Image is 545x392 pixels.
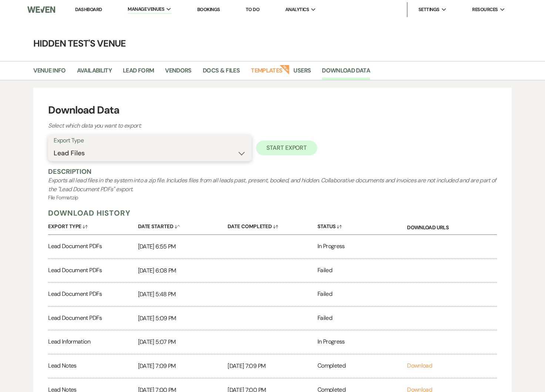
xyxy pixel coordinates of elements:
[48,102,497,118] h3: Download Data
[317,354,407,378] div: Completed
[48,354,138,378] div: Lead Notes
[138,314,228,323] p: [DATE] 5:09 PM
[138,337,228,347] p: [DATE] 5:07 PM
[48,259,138,283] div: Lead Document PDFs
[6,37,539,50] h4: Hidden Test's Venue
[197,6,220,13] a: Bookings
[48,235,138,258] div: Lead Document PDFs
[54,135,246,146] label: Export Type
[228,218,317,232] button: Date Completed
[138,242,228,251] p: [DATE] 6:55 PM
[138,218,228,232] button: Date Started
[77,66,112,80] a: Availability
[317,330,407,354] div: In Progress
[48,218,138,232] button: Export Type
[138,266,228,276] p: [DATE] 6:08 PM
[128,6,164,13] span: Manage Venues
[322,66,370,80] a: Download Data
[48,330,138,354] div: Lead Information
[48,167,497,176] h5: Description
[48,176,497,194] div: Exports all lead files in the system into a zip file. Includes files from all leads past, present...
[203,66,240,80] a: Docs & Files
[48,283,138,306] div: Lead Document PDFs
[317,235,407,258] div: In Progress
[317,283,407,306] div: Failed
[317,259,407,283] div: Failed
[48,121,307,131] p: Select which data you want to export:
[48,307,138,330] div: Lead Document PDFs
[138,361,228,371] p: [DATE] 7:09 PM
[256,141,317,155] button: Start Export
[407,362,432,369] a: Download
[75,6,102,13] a: Dashboard
[246,6,259,13] a: To Do
[407,218,497,234] div: Download URLs
[123,66,154,80] a: Lead Form
[280,64,290,74] strong: New
[48,194,497,202] p: File Format: zip
[165,66,192,80] a: Vendors
[27,2,55,17] img: Weven Logo
[33,66,66,80] a: Venue Info
[285,6,309,13] span: Analytics
[293,66,311,80] a: Users
[48,208,497,218] h5: Download History
[472,6,498,13] span: Resources
[317,218,407,232] button: Status
[317,307,407,330] div: Failed
[251,66,282,80] a: Templates
[228,361,317,371] p: [DATE] 7:09 PM
[418,6,440,13] span: Settings
[138,290,228,299] p: [DATE] 5:48 PM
